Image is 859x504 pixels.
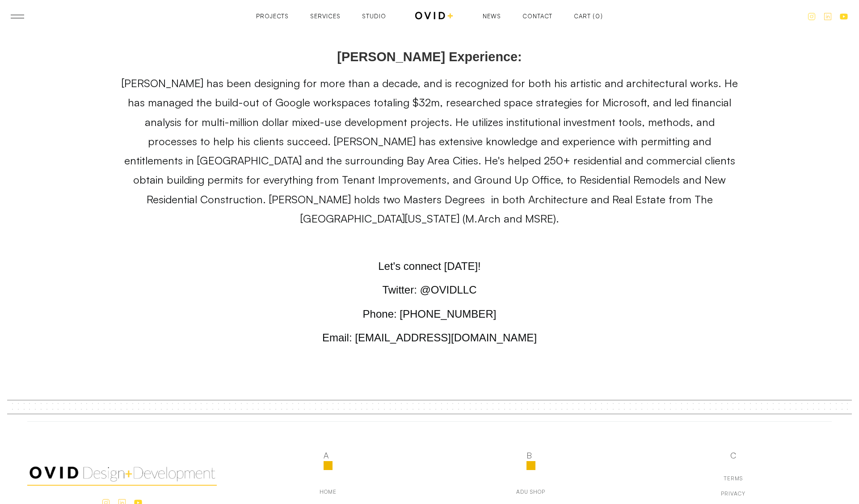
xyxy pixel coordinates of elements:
[119,328,740,347] p: Email: [EMAIL_ADDRESS][DOMAIN_NAME]
[119,25,740,44] p: ‍
[516,489,545,495] a: adu Shop
[320,489,337,495] a: Home
[256,13,289,19] a: Projects
[526,450,535,461] div: B
[119,74,740,228] p: [PERSON_NAME] has been designing for more than a decade, and is recognized for both his artistic ...
[574,13,603,19] a: Open empty cart
[595,13,600,19] div: 0
[310,13,341,19] a: Services
[119,233,740,252] p: ‍
[724,475,743,482] a: Terms
[324,450,333,461] div: A
[119,256,740,276] p: Let's connect [DATE]!
[601,13,603,19] div: )
[721,491,745,497] a: Privacy
[593,13,595,19] div: (
[574,13,591,19] div: Cart
[483,13,501,19] a: News
[730,450,736,461] div: C
[337,50,522,64] strong: [PERSON_NAME] Experience:
[522,13,552,19] a: Contact
[119,280,740,299] p: Twitter: @OVIDLLC
[362,13,386,19] a: Studio
[119,304,740,323] p: Phone: [PHONE_NUMBER]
